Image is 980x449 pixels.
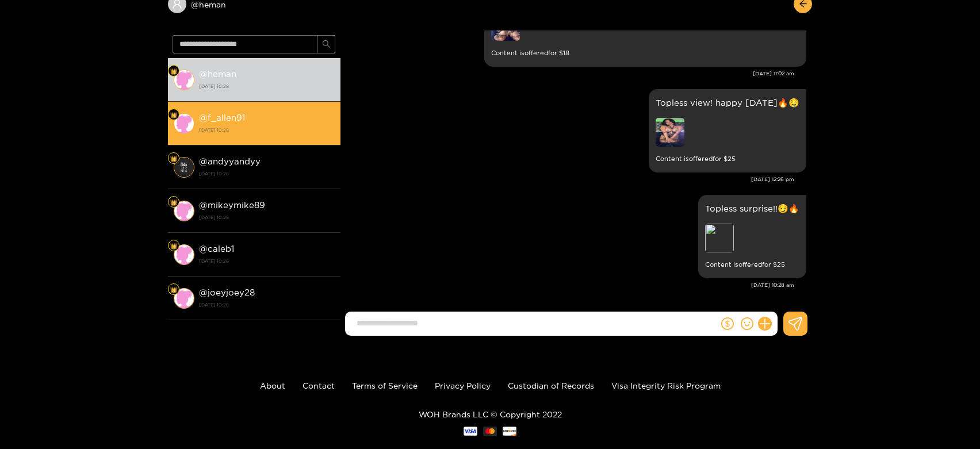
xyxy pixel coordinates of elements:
small: Content is offered for $ 25 [656,152,799,166]
strong: @ caleb1 [199,244,234,254]
strong: @ heman [199,69,236,79]
strong: [DATE] 10:28 [199,81,335,91]
div: [DATE] 12:26 pm [346,175,794,183]
img: Fan Level [170,112,177,118]
strong: [DATE] 10:28 [199,168,335,179]
a: Terms of Service [352,381,418,390]
span: dollar [721,317,734,330]
img: Fan Level [170,155,177,162]
img: conversation [174,70,194,90]
button: search [317,35,335,53]
img: Fan Level [170,243,177,250]
strong: [DATE] 10:28 [199,256,335,266]
span: search [322,40,331,49]
img: conversation [174,201,194,221]
img: conversation [174,157,194,178]
img: Fan Level [170,286,177,293]
strong: [DATE] 10:28 [199,212,335,222]
a: Contact [303,381,335,390]
small: Content is offered for $ 25 [705,258,799,271]
a: Custodian of Records [508,381,594,390]
strong: @ f_allen91 [199,113,245,122]
strong: [DATE] 10:28 [199,300,335,310]
div: Sep. 15, 12:26 pm [649,89,806,172]
img: conversation [174,288,194,309]
img: preview [656,118,684,147]
img: conversation [174,113,194,134]
button: dollar [719,315,736,332]
div: [DATE] 11:02 am [346,70,794,78]
strong: @ mikeymike89 [199,200,265,210]
a: Visa Integrity Risk Program [611,381,721,390]
div: [DATE] 10:28 am [346,281,794,289]
div: Sep. 16, 10:28 am [698,195,806,278]
strong: @ joeyjoey28 [199,287,255,297]
small: Content is offered for $ 18 [491,47,799,60]
img: Fan Level [170,199,177,206]
a: Privacy Policy [435,381,491,390]
strong: [DATE] 10:28 [199,125,335,135]
a: About [260,381,285,390]
p: Topless view! happy [DATE]🔥🤤 [656,96,799,109]
span: smile [741,317,753,330]
img: conversation [174,244,194,265]
img: Fan Level [170,68,177,75]
strong: @ andyyandyy [199,156,261,166]
p: Topless surprise!!😏🔥 [705,202,799,215]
